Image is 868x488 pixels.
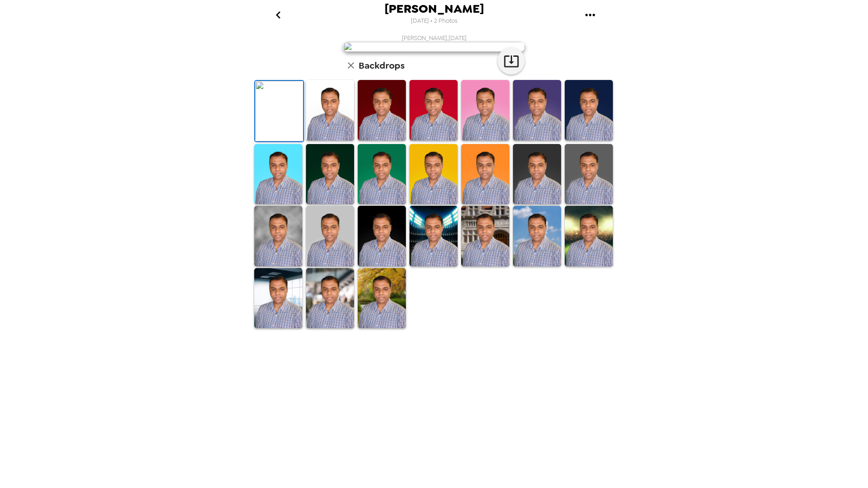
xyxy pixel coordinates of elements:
span: [DATE] • 2 Photos [411,15,458,27]
h6: Backdrops [359,58,404,73]
img: Original [255,81,303,141]
span: [PERSON_NAME] [385,3,484,15]
img: user [343,42,525,52]
span: [PERSON_NAME] , [DATE] [402,34,467,42]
